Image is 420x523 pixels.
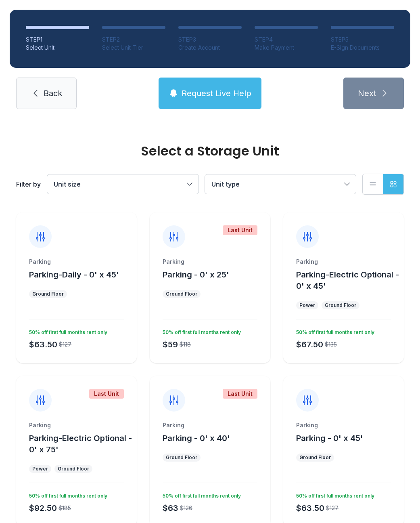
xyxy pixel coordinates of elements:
div: Select Unit Tier [102,44,165,52]
div: Parking [163,421,257,429]
span: Parking-Daily - 0' x 45' [29,270,119,279]
button: Parking - 0' x 25' [163,269,229,280]
div: $59 [163,339,178,350]
div: Last Unit [89,389,124,399]
div: Last Unit [223,225,257,235]
div: Ground Floor [58,466,89,472]
div: STEP 2 [102,36,165,44]
span: Parking - 0' x 40' [163,433,230,443]
span: Parking - 0' x 45' [296,433,363,443]
div: $63.50 [296,502,324,514]
button: Unit type [205,174,356,194]
div: Power [299,302,315,309]
div: Filter by [16,179,41,189]
div: $185 [59,504,71,512]
span: Unit type [211,180,240,188]
span: Parking-Electric Optional - 0' x 75' [29,433,132,454]
div: Select a Storage Unit [16,145,404,158]
div: Ground Floor [299,454,331,461]
div: STEP 3 [178,36,242,44]
div: 50% off first full months rent only [159,489,241,499]
div: $118 [180,340,191,349]
button: Parking - 0' x 45' [296,433,363,444]
span: Request Live Help [182,88,251,99]
div: Parking [163,258,257,266]
div: Make Payment [255,44,318,52]
div: 50% off first full months rent only [159,326,241,336]
div: 50% off first full months rent only [26,326,107,336]
div: 50% off first full months rent only [293,326,374,336]
div: Ground Floor [166,454,197,461]
div: Parking [29,258,124,266]
div: $126 [180,504,192,512]
span: Parking - 0' x 25' [163,270,229,279]
div: Ground Floor [325,302,356,309]
button: Parking - 0' x 40' [163,433,230,444]
span: Unit size [54,180,81,188]
span: Parking-Electric Optional - 0' x 45' [296,270,399,291]
div: $92.50 [29,502,57,514]
div: 50% off first full months rent only [293,489,374,499]
div: STEP 4 [255,36,318,44]
div: Ground Floor [166,291,197,297]
div: Parking [296,421,391,429]
div: Last Unit [223,389,257,399]
button: Parking-Daily - 0' x 45' [29,269,119,280]
div: $127 [59,340,71,349]
div: $63 [163,502,178,514]
div: STEP 1 [26,36,89,44]
div: $127 [326,504,339,512]
button: Parking-Electric Optional - 0' x 75' [29,433,134,455]
div: Select Unit [26,44,89,52]
div: Parking [296,258,391,266]
div: Ground Floor [32,291,64,297]
span: Back [44,88,62,99]
div: Parking [29,421,124,429]
div: $63.50 [29,339,57,350]
span: Next [358,88,376,99]
div: E-Sign Documents [331,44,394,52]
div: $67.50 [296,339,323,350]
button: Parking-Electric Optional - 0' x 45' [296,269,401,292]
div: Power [32,466,48,472]
div: Create Account [178,44,242,52]
div: STEP 5 [331,36,394,44]
div: 50% off first full months rent only [26,489,107,499]
div: $135 [325,340,337,349]
button: Unit size [47,174,199,194]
